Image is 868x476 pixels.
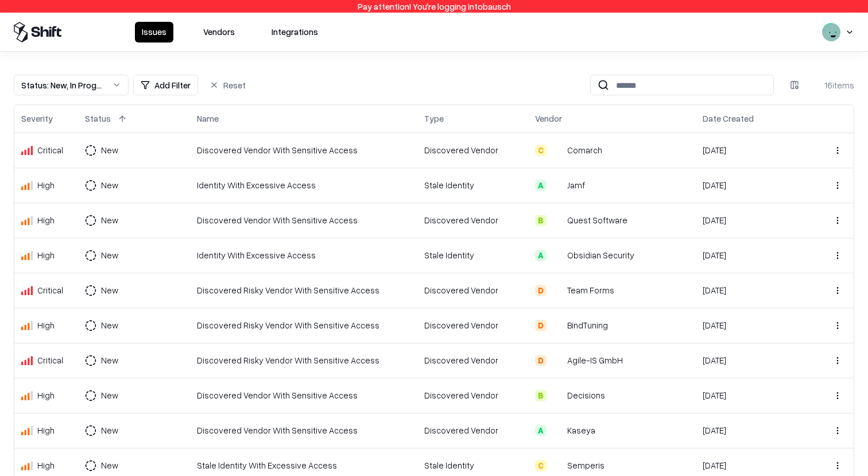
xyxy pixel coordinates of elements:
div: Discovered Vendor With Sensitive Access [197,389,410,401]
img: Jamf [551,180,563,191]
div: Stale Identity With Excessive Access [197,459,410,471]
div: A [535,425,547,436]
div: Discovered Vendor [424,319,522,331]
img: Quest Software [551,215,563,226]
div: Stale Identity [424,249,522,261]
img: Agile-IS GmbH [551,355,563,366]
div: [DATE] [703,179,801,191]
div: [DATE] [703,249,801,261]
button: New [85,315,139,336]
button: New [85,455,139,476]
div: New [101,354,118,366]
div: New [101,144,118,156]
div: [DATE] [703,354,801,366]
div: High [37,319,55,331]
div: [DATE] [703,424,801,436]
div: Vendor [535,113,562,125]
div: [DATE] [703,389,801,401]
div: Discovered Vendor [424,354,522,366]
div: [DATE] [703,284,801,296]
div: High [37,424,55,436]
div: Obsidian Security [567,249,634,261]
div: Kaseya [567,424,595,436]
div: Discovered Vendor [424,424,522,436]
div: Status : New, In Progress [21,79,103,91]
div: Discovered Vendor [424,214,522,226]
div: New [101,179,118,191]
div: D [535,355,547,366]
div: Quest Software [567,214,627,226]
div: 16 items [808,79,854,91]
div: High [37,389,55,401]
div: Severity [21,113,53,125]
div: C [535,145,547,156]
button: New [85,420,139,441]
div: C [535,460,547,471]
img: Decisions [551,390,563,401]
img: Team Forms [551,285,563,296]
div: Team Forms [567,284,614,296]
div: B [535,215,547,226]
div: New [101,319,118,331]
div: Critical [37,144,63,156]
div: Discovered Risky Vendor With Sensitive Access [197,354,410,366]
div: [DATE] [703,459,801,471]
div: [DATE] [703,144,801,156]
div: [DATE] [703,214,801,226]
div: Identity With Excessive Access [197,249,410,261]
button: Vendors [196,22,242,42]
div: Agile-IS GmbH [567,354,623,366]
div: Type [424,113,444,125]
button: New [85,210,139,231]
div: Discovered Vendor With Sensitive Access [197,144,410,156]
button: New [85,245,139,266]
img: Comarch [551,145,563,156]
div: New [101,214,118,226]
div: High [37,179,55,191]
button: New [85,175,139,196]
div: Date Created [703,113,754,125]
div: A [535,250,547,261]
div: [DATE] [703,319,801,331]
button: Integrations [265,22,325,42]
div: Discovered Risky Vendor With Sensitive Access [197,319,410,331]
div: Comarch [567,144,602,156]
div: New [101,424,118,436]
button: Reset [203,75,253,95]
img: Semperis [551,460,563,471]
div: New [101,249,118,261]
div: Semperis [567,459,604,471]
button: Add Filter [133,75,198,95]
div: B [535,390,547,401]
img: Kaseya [551,425,563,436]
div: New [101,389,118,401]
div: High [37,459,55,471]
div: Discovered Vendor [424,284,522,296]
img: Obsidian Security [551,250,563,261]
div: New [101,459,118,471]
div: D [535,285,547,296]
div: D [535,320,547,331]
div: Discovered Risky Vendor With Sensitive Access [197,284,410,296]
img: BindTuning [551,320,563,331]
div: Discovered Vendor With Sensitive Access [197,424,410,436]
button: New [85,350,139,371]
div: High [37,214,55,226]
div: A [535,180,547,191]
div: New [101,284,118,296]
div: Jamf [567,179,585,191]
button: New [85,280,139,301]
div: Status [85,113,111,125]
div: High [37,249,55,261]
div: Critical [37,354,63,366]
div: Stale Identity [424,459,522,471]
div: Discovered Vendor With Sensitive Access [197,214,410,226]
button: Issues [135,22,173,42]
div: Identity With Excessive Access [197,179,410,191]
div: Discovered Vendor [424,144,522,156]
div: Stale Identity [424,179,522,191]
div: BindTuning [567,319,608,331]
div: Decisions [567,389,605,401]
button: New [85,385,139,406]
button: New [85,140,139,161]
